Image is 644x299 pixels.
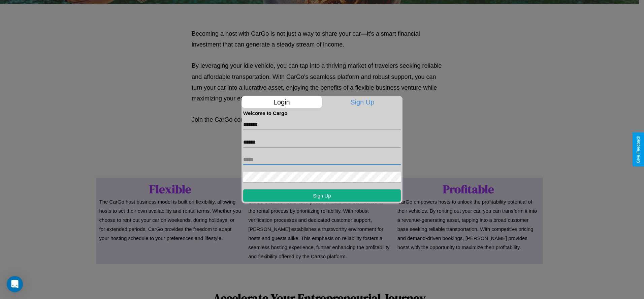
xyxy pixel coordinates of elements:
p: Login [241,96,322,108]
div: Give Feedback [636,136,641,163]
h4: Welcome to Cargo [243,110,401,116]
p: Sign Up [322,96,403,108]
div: Open Intercom Messenger [7,276,23,292]
button: Sign Up [243,189,401,202]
